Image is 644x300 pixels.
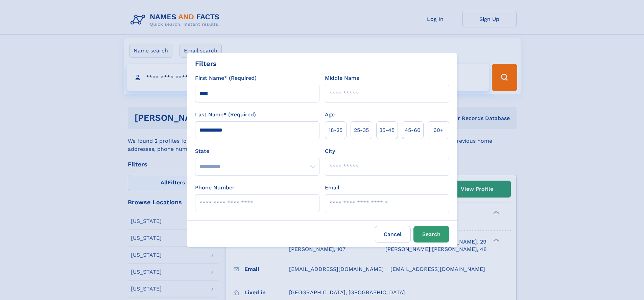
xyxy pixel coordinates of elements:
label: Phone Number [195,184,235,192]
button: Search [413,226,449,243]
div: Filters [195,59,217,69]
label: Age [325,111,335,119]
span: 25‑35 [354,126,369,134]
label: State [195,147,319,155]
label: Cancel [375,226,411,243]
label: City [325,147,335,155]
label: Email [325,184,339,192]
label: Middle Name [325,74,359,82]
label: Last Name* (Required) [195,111,256,119]
span: 60+ [433,126,444,134]
span: 35‑45 [379,126,395,134]
span: 18‑25 [329,126,342,134]
span: 45‑60 [405,126,421,134]
label: First Name* (Required) [195,74,257,82]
